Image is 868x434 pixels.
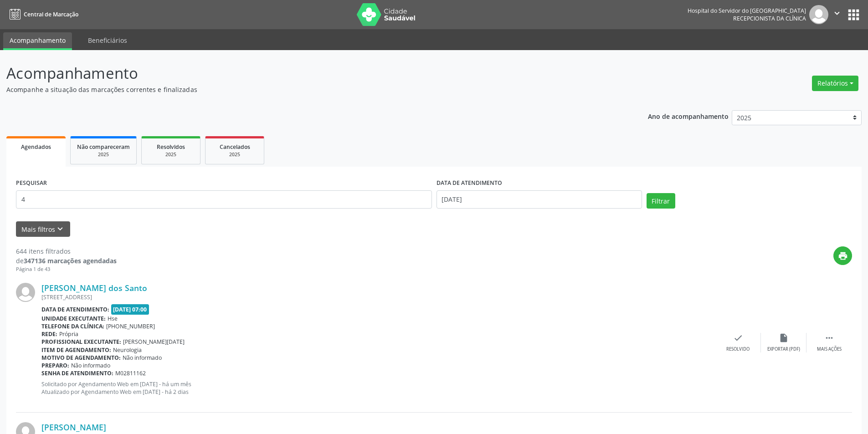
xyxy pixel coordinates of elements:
i: print [838,251,848,261]
i:  [824,333,834,343]
button: Mais filtroskeyboard_arrow_down [16,221,70,237]
input: Nome, código do beneficiário ou CPF [16,190,432,209]
b: Senha de atendimento: [41,369,113,377]
a: Beneficiários [82,32,134,48]
div: Hospital do Servidor do [GEOGRAPHIC_DATA] [688,7,806,15]
button: Filtrar [647,193,675,209]
span: [DATE] 07:00 [111,304,149,315]
span: Própria [59,330,78,338]
p: Ano de acompanhamento [648,110,729,122]
div: 2025 [212,151,257,158]
input: Selecione um intervalo [437,190,642,209]
span: Central de Marcação [24,10,78,18]
b: Preparo: [41,362,69,369]
strong: 347136 marcações agendadas [24,256,117,265]
button:  [828,5,846,24]
p: Acompanhe a situação das marcações correntes e finalizadas [6,85,605,94]
span: Cancelados [220,143,250,151]
b: Motivo de agendamento: [41,354,121,362]
span: M02811162 [115,369,146,377]
button: Relatórios [812,76,858,91]
div: Resolvido [726,346,750,352]
a: Acompanhamento [3,32,72,50]
span: Resolvidos [157,143,185,151]
div: 2025 [77,151,130,158]
div: Exportar (PDF) [767,346,800,352]
div: 644 itens filtrados [16,246,117,256]
span: Não informado [123,354,162,362]
div: Mais ações [817,346,842,352]
b: Telefone da clínica: [41,322,104,330]
label: PESQUISAR [16,176,47,190]
button: print [833,246,852,265]
i: check [733,333,743,343]
span: [PERSON_NAME][DATE] [123,338,185,346]
a: [PERSON_NAME] [41,422,106,432]
div: 2025 [148,151,194,158]
label: DATA DE ATENDIMENTO [437,176,502,190]
span: Não informado [71,362,110,369]
i: keyboard_arrow_down [55,224,65,234]
b: Unidade executante: [41,315,106,322]
i:  [832,8,842,18]
b: Profissional executante: [41,338,121,346]
span: Hse [108,315,118,322]
a: Central de Marcação [6,7,78,22]
span: Não compareceram [77,143,130,151]
b: Rede: [41,330,57,338]
button: apps [846,7,862,23]
b: Item de agendamento: [41,346,111,354]
img: img [16,283,35,302]
img: img [809,5,828,24]
p: Solicitado por Agendamento Web em [DATE] - há um mês Atualizado por Agendamento Web em [DATE] - h... [41,380,715,396]
b: Data de atendimento: [41,306,109,313]
div: [STREET_ADDRESS] [41,293,715,301]
div: de [16,256,117,266]
span: Agendados [21,143,51,151]
span: Recepcionista da clínica [733,15,806,22]
i: insert_drive_file [779,333,789,343]
span: [PHONE_NUMBER] [106,322,155,330]
div: Página 1 de 43 [16,266,117,273]
a: [PERSON_NAME] dos Santo [41,283,147,293]
p: Acompanhamento [6,62,605,85]
span: Neurologia [113,346,142,354]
